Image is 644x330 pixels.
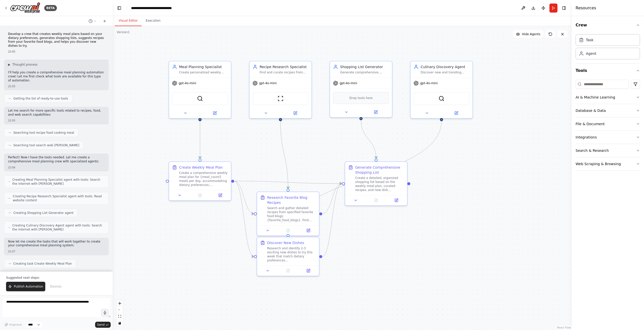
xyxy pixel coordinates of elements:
[281,110,309,116] button: Open in side panel
[116,313,123,320] button: fit view
[576,64,640,78] button: Tools
[576,78,640,175] div: Tools
[576,121,605,126] div: File & Document
[13,97,68,101] span: Getting the list of ready-to-use tools
[13,143,79,147] span: Searching tool search web [PERSON_NAME]
[249,61,312,119] div: Recipe Research SpecialistFind and curate recipes from favorite food blogs {favorite_food_blogs} ...
[267,206,316,222] div: Search and gather detailed recipes from specified favorite food blogs: {favorite_food_blogs}. Fin...
[259,81,277,85] span: gpt-4o-mini
[197,96,203,102] img: SerperDevTool
[340,81,357,85] span: gpt-4o-mini
[116,300,123,326] div: React Flow controls
[576,135,597,140] div: Integrations
[366,197,387,203] button: No output available
[14,285,43,289] span: Publish Automation
[355,176,404,192] div: Create a detailed, organized shopping list based on the weekly meal plan, curated recipes, and ne...
[576,18,640,32] button: Crew
[13,211,73,215] span: Creating Shopping List Generator agent
[8,32,105,48] p: Develop a crew that creates weekly meal plans based on your dietary preferences, generates shoppi...
[576,108,606,113] div: Database & Data
[117,30,130,34] div: Version 1
[349,96,373,101] span: Drop tools here
[557,326,571,329] a: React Flow attribution
[345,161,408,206] div: Generate Comprehensive Shopping ListCreate a detailed, organized shopping list based on the weekl...
[189,192,211,198] button: No output available
[13,131,74,135] span: Searching tool recipe food cooking meal
[300,268,317,274] button: Open in side panel
[522,32,540,36] span: Hide Agents
[13,194,104,202] span: Creating Recipe Research Specialist agent with tools: Read website content
[267,240,304,245] div: Discover New Dishes
[2,321,24,328] button: Improve
[576,91,640,104] button: AI & Machine Learning
[6,276,107,280] p: Suggested next steps:
[340,70,389,74] div: Generate comprehensive, organized shopping lists based on weekly meal plans, optimizing for {shop...
[8,50,105,54] div: 22:05
[355,165,404,175] div: Generate Comprehensive Shopping List
[169,61,231,119] div: Meal Planning SpecialistCreate personalized weekly meal plans based on dietary preferences {dieta...
[277,96,284,102] img: ScrapeWebsiteTool
[8,84,105,88] div: 22:05
[438,96,445,102] img: SerperDevTool
[97,323,105,327] span: Send
[421,64,469,69] div: Culinary Discovery Agent
[586,37,593,42] div: Task
[179,171,228,187] div: Create a comprehensive weekly meal plan for {meal_count} meals per day, accommodating dietary pre...
[47,282,64,291] button: Dismiss
[260,64,308,69] div: Recipe Research Specialist
[267,195,316,205] div: Research Favorite Blog Recipes
[142,16,165,26] button: Execution
[200,110,229,116] button: Open in side panel
[410,61,473,119] div: Culinary Discovery AgentDiscover new and trending dishes that align with dietary preferences {die...
[116,300,123,307] button: zoom in
[260,70,308,74] div: Find and curate recipes from favorite food blogs {favorite_food_blogs} and discover new dishes th...
[8,71,105,82] p: I'll help you create a comprehensive meal planning automation crew! Let me first check what tools...
[576,131,640,144] button: Integrations
[101,309,109,316] button: Click to speak your automation idea
[116,320,123,326] button: toggle interactivity
[197,121,203,159] g: Edge from 0f971254-763a-42e3-8520-b9e15e84479f to da12bd4d-cf17-4115-ace9-2dc5f51799bd
[330,61,392,118] div: Shopping List GeneratorGenerate comprehensive, organized shopping lists based on weekly meal plan...
[361,109,390,115] button: Open in side panel
[10,2,40,14] img: Logo
[322,181,342,259] g: Edge from 59ff9899-4d40-4c5c-82fd-a7d3100b1dd0 to 3e91a633-7338-41b2-9c9a-c8b6a3c443df
[179,64,228,69] div: Meal Planning Specialist
[421,70,469,74] div: Discover new and trending dishes that align with dietary preferences {dietary_preferences}, explo...
[513,30,543,38] button: Hide Agents
[340,64,389,69] div: Shopping List Generator
[388,197,405,203] button: Open in side panel
[576,117,640,130] button: File & Document
[560,5,568,12] button: Hide right sidebar
[12,178,104,186] span: Creating Meal Planning Specialist agent with tools: Search the internet with [PERSON_NAME]
[576,157,640,170] button: Web Scraping & Browsing
[234,178,254,259] g: Edge from da12bd4d-cf17-4115-ace9-2dc5f51799bd to 59ff9899-4d40-4c5c-82fd-a7d3100b1dd0
[116,5,123,12] button: Hide left sidebar
[8,63,37,67] button: ▶Thought process
[8,156,105,163] p: Perfect! Now I have the tools needed. Let me create a comprehensive meal planning crew with speci...
[576,32,640,63] div: Crew
[95,322,111,328] button: Send
[101,18,109,24] button: Start a new chat
[8,63,10,67] span: ▶
[13,262,72,266] span: Creating task Create Weekly Meal Plan
[286,121,444,234] g: Edge from e55b3012-487b-4926-b357-ae36ed0b883f to 59ff9899-4d40-4c5c-82fd-a7d3100b1dd0
[322,181,342,216] g: Edge from 394d0fce-449e-4b3c-aca2-944d2cd26451 to 3e91a633-7338-41b2-9c9a-c8b6a3c443df
[8,240,105,248] p: Now let me create the tasks that will work together to create your comprehensive meal planning sy...
[257,192,319,236] div: Research Favorite Blog RecipesSearch and gather detailed recipes from specified favorite food blo...
[179,165,223,170] div: Create Weekly Meal Plan
[8,109,105,117] p: Let me search for more specific tools related to recipes, food, and web search capabilities:
[212,192,229,198] button: Open in side panel
[576,161,621,166] div: Web Scraping & Browsing
[277,227,299,233] button: No output available
[6,282,45,291] button: Publish Automation
[12,223,104,231] span: Creating Culinary Discovery Agent agent with tools: Search the internet with [PERSON_NAME]
[576,104,640,117] button: Database & Data
[179,70,228,74] div: Create personalized weekly meal plans based on dietary preferences {dietary_preferences}, conside...
[12,63,37,67] span: Thought process
[169,161,231,201] div: Create Weekly Meal PlanCreate a comprehensive weekly meal plan for {meal_count} meals per day, ac...
[234,178,342,186] g: Edge from da12bd4d-cf17-4115-ace9-2dc5f51799bd to 3e91a633-7338-41b2-9c9a-c8b6a3c443df
[576,148,609,153] div: Search & Research
[442,110,470,116] button: Open in side panel
[9,323,22,327] span: Improve
[586,51,596,56] div: Agent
